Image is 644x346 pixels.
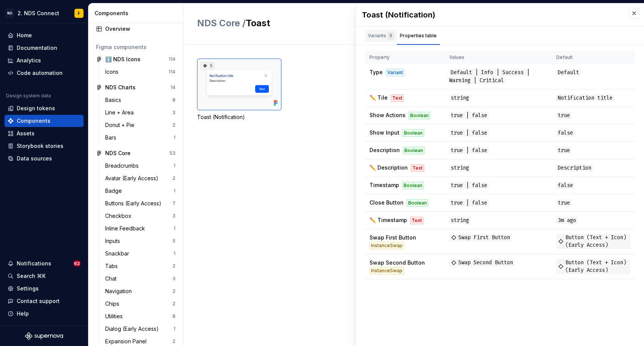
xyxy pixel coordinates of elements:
button: Notifications62 [5,257,84,270]
a: Home [5,29,84,41]
div: Assets [17,130,35,137]
span: Swap First Button [369,234,416,241]
div: Analytics [17,57,41,64]
div: Text [410,217,423,224]
div: Boolean [407,199,428,207]
div: Badge [105,187,125,195]
div: 14 [170,84,175,90]
div: Toast (Notification) [197,113,281,121]
div: Design tokens [17,105,55,112]
a: Navigation2 [102,285,178,297]
div: Icons [105,68,122,76]
span: false [556,182,575,189]
a: Chat3 [102,273,178,285]
div: ND [5,9,14,18]
div: 1 [174,251,175,257]
a: Documentation [5,42,84,54]
div: Code automation [17,69,63,77]
a: Donut + Pie2 [102,119,178,131]
div: 1 [174,188,175,194]
div: 2 [172,288,175,294]
span: ✏️ Timestamp [369,217,407,223]
div: Text [411,164,424,172]
span: true [556,199,571,206]
div: Properties table [400,32,437,40]
a: Settings [5,283,84,295]
div: 5Toast (Notification) [197,59,281,121]
span: true [556,112,571,119]
div: Inline Feedback [105,225,148,232]
a: Basics8 [102,94,178,106]
div: Notifications [17,260,51,267]
div: Text [391,94,404,102]
a: Buttons (Early Access)7 [102,197,178,210]
div: 8 [172,313,175,319]
span: ✏️ Tile [369,94,388,101]
div: Dialog (Early Access) [105,325,162,333]
div: InstanceSwap [369,242,404,249]
span: true | false [449,147,489,154]
a: Code automation [5,67,84,79]
span: Swap First Button [449,234,511,241]
span: string [449,94,470,102]
div: Help [17,310,29,317]
div: Line + Area [105,109,137,116]
span: ✏️ Description [369,164,408,171]
a: Analytics [5,54,84,67]
div: InstanceSwap [369,267,404,275]
a: Tabs2 [102,260,178,272]
div: Expansion Panel [105,338,150,345]
span: 62 [73,260,80,267]
a: Design tokens [5,102,84,114]
span: Swap Second Button [369,259,425,266]
th: Property [365,51,445,64]
div: Bars [105,134,119,141]
span: Button (Text + Icon) (Early Access) [556,259,630,274]
th: Default [552,51,635,64]
a: NDS Charts14 [93,81,178,94]
div: Settings [17,285,39,292]
div: 1 [174,225,175,232]
a: NDS Core53 [93,147,178,159]
div: 3 [172,110,175,116]
div: Documentation [17,44,57,52]
a: Icons114 [102,66,178,78]
span: Timestamp [369,182,399,188]
a: Avatar (Early Access)2 [102,172,178,184]
div: NDS Core [105,149,131,157]
span: true | false [449,112,489,119]
div: 2 [172,263,175,269]
div: Variants [368,32,394,40]
div: Basics [105,96,124,104]
div: 8 [172,97,175,103]
a: ℹ️ NDS Icons114 [93,53,178,65]
a: Data sources [5,152,84,165]
span: Show Actions [369,112,406,118]
div: Navigation [105,287,135,295]
a: Line + Area3 [102,106,178,119]
span: true [556,147,571,154]
a: Bars1 [102,132,178,144]
div: Donut + Pie [105,121,137,129]
span: false [556,129,575,136]
div: 2 [172,122,175,128]
div: Boolean [409,112,430,119]
a: Inline Feedback1 [102,222,178,235]
h2: Toast [197,17,418,29]
div: 114 [169,69,175,75]
a: Components [5,115,84,127]
a: Chips2 [102,298,178,310]
div: 1 [174,135,175,141]
div: Checkbox [105,212,134,220]
svg: Supernova Logo [25,332,63,340]
span: 3m ago [556,217,578,224]
div: Search ⌘K [17,272,46,280]
button: Contact support [5,295,84,307]
span: Default [556,69,581,76]
div: Utilities [105,313,126,320]
div: Boolean [402,182,424,189]
div: 3 [172,276,175,282]
span: Default | Info | Success | Warning | Critical [449,69,530,84]
div: Variant [386,69,404,76]
button: Search ⌘K [5,270,84,282]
